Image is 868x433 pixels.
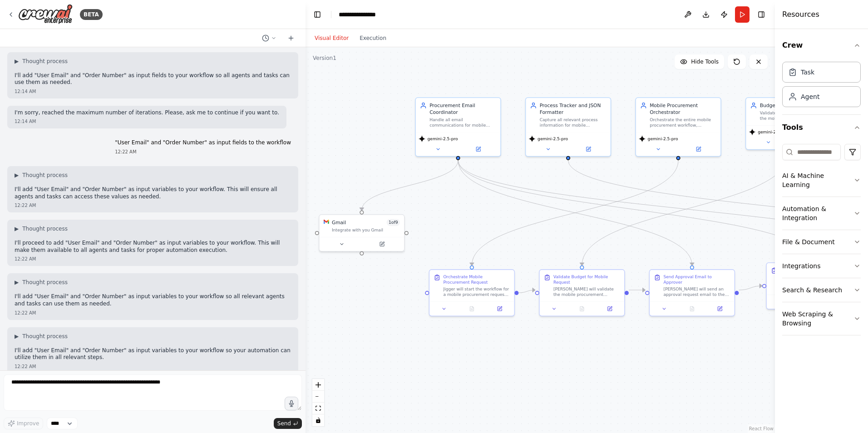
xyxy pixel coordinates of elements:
button: Improve [4,418,43,429]
div: Validate Budget for Mobile Request[PERSON_NAME] will validate the mobile procurement request by c... [539,269,625,316]
button: Crew [782,33,861,58]
div: Procurement Email Coordinator [429,102,496,116]
button: Web Scraping & Browsing [782,302,861,335]
button: Click to speak your automation idea [285,397,298,410]
button: AI & Machine Learning [782,164,861,197]
button: Start a new chat [284,33,298,44]
div: Version 1 [313,54,336,62]
button: ▶Thought process [15,58,68,65]
nav: breadcrumb [339,10,384,19]
div: Crew [782,58,861,114]
div: Send Approval Email to Approver[PERSON_NAME] will send an approval request email to the approver ... [649,269,735,316]
button: Open in side panel [459,145,498,153]
img: Logo [18,4,73,25]
div: 12:14 AM [15,118,279,125]
img: Gmail [324,219,329,224]
div: Process Tracker and JSON FormatterCapture all relevant process information for mobile procurement... [525,97,611,157]
div: Orchestrate the entire mobile procurement workflow, coordinating all agents ([PERSON_NAME], [PERS... [650,117,716,128]
a: React Flow attribution [749,426,774,431]
div: Jigger will start the workflow for a mobile procurement request using the input variables: {Name ... [443,286,510,297]
div: 12:22 AM [15,256,291,262]
button: Integrations [782,254,861,278]
button: Search & Research [782,278,861,302]
button: Execution [354,33,392,44]
span: ▶ [15,58,19,65]
span: gemini-2.5-pro [758,129,788,135]
span: gemini-2.5-pro [648,136,678,142]
p: I'll proceed to add "User Email" and "Order Number" as input variables to your workflow. This wil... [15,240,291,254]
button: Switch to previous chat [258,33,280,44]
div: Integrate with you Gmail [332,227,400,233]
span: Number of enabled actions [387,219,400,226]
span: Thought process [22,279,68,286]
span: gemini-2.5-pro [428,136,458,142]
g: Edge from e51102c7-fd38-4cae-83e7-24cecd071c4d to 0e3558e6-4c1f-4b29-808c-85f365d97d73 [358,160,461,211]
span: Thought process [22,58,68,65]
div: Validate Budget for Mobile Request [553,274,620,285]
span: ▶ [15,172,19,179]
div: Send Approval Email to Approver [663,274,730,285]
button: Open in side panel [598,305,621,313]
button: toggle interactivity [312,414,324,426]
button: No output available [457,305,486,313]
g: Edge from d8be6d1c-ec48-4b96-95ae-88f13bbd1ab7 to 4ce7d211-0437-43e4-8817-208d2fe49895 [518,286,535,296]
button: zoom out [312,391,324,403]
span: gemini-2.5-pro [538,136,568,142]
button: No output available [567,305,597,313]
p: I'll add "User Email" and "Order Number" as input variables to your workflow so all relevant agen... [15,293,291,307]
g: Edge from e51102c7-fd38-4cae-83e7-24cecd071c4d to 8c3249a4-0b71-4f11-bd7a-1918328b149c [454,160,695,266]
div: Task [801,68,814,77]
span: ▶ [15,279,19,286]
div: Capture all relevant process information for mobile procurement requests and format it as JSON fo... [540,117,607,128]
div: 12:22 AM [15,363,291,370]
span: Thought process [22,333,68,340]
div: Process Tracker and JSON Formatter [540,102,607,116]
button: Open in side panel [362,240,401,248]
button: ▶Thought process [15,172,68,179]
p: I'll add "User Email" and "Order Number" as input fields to your workflow so all agents and tasks... [15,72,291,86]
div: Mobile Procurement Orchestrator [650,102,716,116]
div: 12:22 AM [15,202,291,209]
g: Edge from 4ce7d211-0437-43e4-8817-208d2fe49895 to 8c3249a4-0b71-4f11-bd7a-1918328b149c [629,286,645,293]
button: Tools [782,115,861,140]
div: [PERSON_NAME] will validate the mobile procurement request by checking the end user's profile ({N... [553,286,620,297]
button: File & Document [782,230,861,254]
button: Visual Editor [309,33,354,44]
p: I'm sorry, reached the maximum number of iterations. Please, ask me to continue if you want to. [15,109,279,117]
div: 12:22 AM [15,310,291,316]
span: Hide Tools [691,58,719,65]
div: [PERSON_NAME] will send an approval request email to the approver after budget validation. The su... [663,286,730,297]
p: I'll add "User Email" and "Order Number" as input variables to your workflow so your automation c... [15,347,291,361]
div: Orchestrate Mobile Procurement Request [443,274,510,285]
button: Hide left sidebar [311,8,324,21]
button: Open in side panel [488,305,511,313]
button: Hide Tools [675,54,724,69]
button: fit view [312,403,324,414]
g: Edge from 8c3249a4-0b71-4f11-bd7a-1918328b149c to caf1c16d-9632-40a5-aae0-d9c495dc3e98 [739,282,762,293]
div: Gmail [332,219,346,226]
button: zoom in [312,379,324,391]
div: BETA [80,9,103,20]
p: I'll add "User Email" and "Order Number" as input variables to your workflow. This will ensure al... [15,186,291,200]
div: GmailGmail1of9Integrate with you Gmail [319,214,404,252]
span: ▶ [15,225,19,232]
div: Procurement Email CoordinatorHandle all email communications for mobile procurement requests, inc... [415,97,501,157]
button: Open in side panel [569,145,608,153]
div: Tools [782,140,861,343]
div: Validate the allowed budget for the mobile procurement request by comparing the end user's profil... [760,110,827,121]
button: Send [274,418,302,429]
div: Handle all email communications for mobile procurement requests, including sending approval reque... [429,117,496,128]
span: ▶ [15,333,19,340]
button: ▶Thought process [15,225,68,232]
g: Edge from 7d5adb48-d52d-460e-8291-929dc00d8a1e to d8be6d1c-ec48-4b96-95ae-88f13bbd1ab7 [469,160,682,266]
button: No output available [677,305,706,313]
span: Thought process [22,225,68,232]
span: Thought process [22,172,68,179]
button: ▶Thought process [15,279,68,286]
div: 12:14 AM [15,88,291,95]
button: ▶Thought process [15,333,68,340]
p: "User Email" and "Order Number" as input fields to the workflow [115,139,291,147]
div: Budget Validator [760,102,827,109]
button: Open in side panel [708,305,732,313]
button: Automation & Integration [782,197,861,230]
